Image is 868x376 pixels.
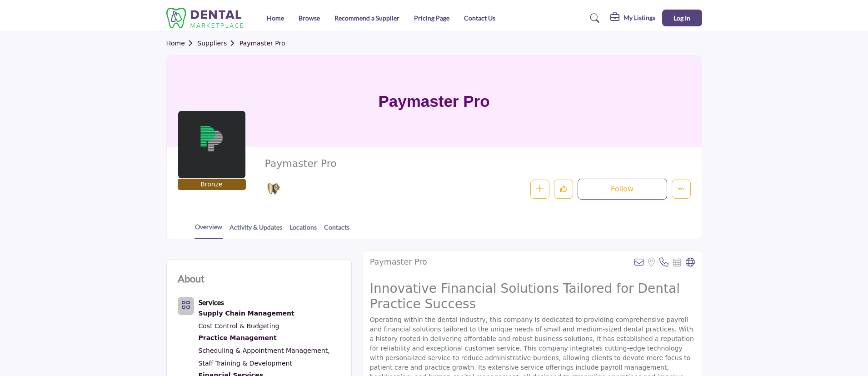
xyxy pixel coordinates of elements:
div: Ensuring cost-effective procurement, inventory control, and quality dental supplies. [199,308,340,320]
div: Optimizing operations, staff coordination, and patient flow for efficient practice management. [199,332,340,344]
span: Log In [673,14,690,22]
a: Locations [289,222,317,238]
h2: About [178,271,205,286]
a: Recommend a Supplier [334,14,399,22]
a: Search [581,11,605,25]
h2: Innovative Financial Solutions Tailored for Dental Practice Success [370,281,695,311]
div: My Listings [610,13,655,24]
a: Contacts [324,222,350,238]
p: Bronze [180,180,244,189]
button: More details [672,180,691,199]
button: Log In [662,10,702,26]
a: Browse [299,14,320,22]
a: Home [166,40,198,47]
img: Bronze Sponsorships [267,182,280,196]
a: Home [267,14,284,22]
h5: My Listings [624,14,655,22]
button: Category Icon [178,297,194,315]
a: Contact Us [464,14,495,22]
a: Services [199,299,224,306]
h2: Paymaster Pro [370,257,427,267]
a: Scheduling & Appointment Management, [199,347,330,354]
a: Pricing Page [414,14,449,22]
a: Cost Control & Budgeting [199,322,279,330]
a: Practice Management [199,332,340,344]
button: Like [554,180,573,199]
h2: Paymaster Pro [264,158,514,170]
a: Staff Training & Development [199,360,292,367]
a: Activity & Updates [229,222,283,238]
b: Services [199,298,224,306]
h1: Paymaster Pro [378,56,489,147]
a: Overview [195,222,223,239]
a: Suppliers [197,40,239,47]
img: site Logo [166,8,248,28]
button: Follow [578,179,667,200]
a: Supply Chain Management [199,308,340,320]
a: Paymaster Pro [239,40,285,47]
